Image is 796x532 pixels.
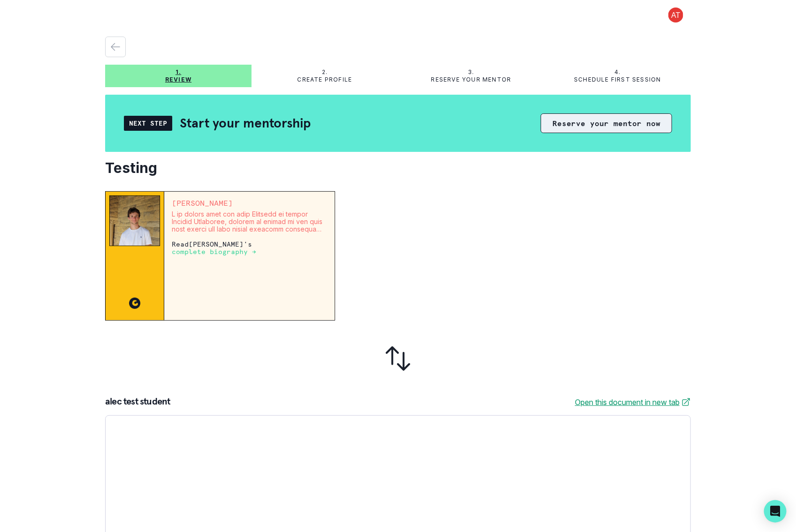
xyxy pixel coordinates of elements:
p: 2. [322,68,328,76]
h2: Start your mentorship [180,115,311,131]
p: 3. [468,68,474,76]
p: Schedule first session [574,76,661,83]
p: Review [165,76,191,83]
p: complete biography → [172,248,256,255]
p: Create profile [298,76,352,83]
div: Next Step [124,116,172,131]
img: CC image [129,298,140,309]
p: [PERSON_NAME] [172,199,327,207]
button: profile picture [661,7,691,22]
p: 4. [614,68,620,76]
a: complete biography → [172,247,256,255]
div: Open Intercom Messenger [764,500,787,523]
button: Reserve your mentor now [541,113,672,133]
p: alec test student [105,397,170,408]
p: 1. [176,68,181,76]
p: Read [PERSON_NAME] 's [172,240,327,255]
a: Open this document in new tab [575,397,691,408]
p: Reserve your mentor [431,76,512,83]
p: L ip dolors amet con adip Elitsedd ei tempor Incidid Utlaboree, dolorem al enimad mi ven quis nos... [172,210,327,233]
h2: Testing [105,159,691,176]
img: Mentor Image [109,195,160,246]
